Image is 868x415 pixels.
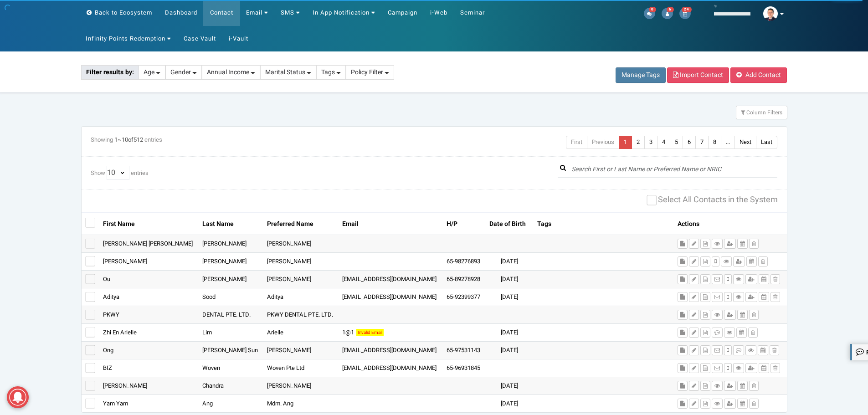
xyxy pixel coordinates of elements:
[734,136,756,149] a: Next
[103,220,195,228] span: First Name
[356,329,384,336] sup: Invalid Email
[644,136,657,149] a: 3
[103,399,128,408] span: Yam Yam
[682,7,692,12] span: 24
[95,8,152,17] span: Back to Ecosystem
[82,395,787,413] div: Yam Yam Ang Mdm. Ang [DATE]
[707,1,757,25] a: %
[447,364,480,372] span: 65-96931845
[644,9,655,18] a: 0
[207,67,249,77] span: Annual Income
[86,34,165,43] span: Infinity Points Redemption
[202,219,234,229] span: Last Name
[342,275,437,283] span: [EMAIL_ADDRESS][DOMAIN_NAME]
[267,220,335,228] span: Preferred Name
[103,275,110,283] span: Ou
[342,219,359,229] span: Email
[267,381,311,390] span: [PERSON_NAME]
[501,292,518,301] span: [DATE]
[82,342,787,359] div: Ong [PERSON_NAME] Sun [PERSON_NAME] [EMAIL_ADDRESS][DOMAIN_NAME] 65-97531143 [DATE]
[82,377,787,395] div: [PERSON_NAME] Chandra [PERSON_NAME] [DATE]
[103,257,147,266] span: [PERSON_NAME]
[267,219,313,229] span: Preferred Name
[756,136,777,149] a: Last
[202,257,247,266] span: [PERSON_NAME]
[91,135,113,144] span: Showing
[144,135,162,144] span: entries
[103,292,119,301] span: Aditya
[267,275,311,283] span: [PERSON_NAME]
[745,70,781,80] span: Add Contact
[566,136,587,149] a: First
[202,364,220,372] span: Woven
[313,8,370,17] span: In App Notification
[342,292,437,301] span: [EMAIL_ADDRESS][DOMAIN_NAME]
[165,8,197,17] span: Dashboard
[202,399,213,408] span: Ang
[746,108,782,117] span: Column Filters
[388,8,417,17] span: Campaign
[82,324,787,342] div: Zhi En Arielle Lim Arielle 1@1Invalid Email [DATE]
[267,364,304,372] span: Woven Pte Ltd
[662,9,673,18] a: 6
[267,257,311,266] span: [PERSON_NAME]
[342,220,439,228] span: Email
[621,70,660,80] span: Manage Tags
[321,67,335,77] span: Tags
[721,136,735,149] a: ...
[91,169,105,177] span: Show
[447,220,481,228] span: H/P
[103,239,193,248] span: [PERSON_NAME] [PERSON_NAME]
[82,271,787,288] div: Ou [PERSON_NAME] [PERSON_NAME] [EMAIL_ADDRESS][DOMAIN_NAME] 65-89278928 [DATE]
[632,136,645,149] a: 2
[708,136,721,149] a: 8
[267,328,283,337] span: Arielle
[537,219,551,229] span: Tags
[714,4,718,10] small: %
[82,288,787,306] div: Aditya Sood Aditya [EMAIL_ADDRESS][DOMAIN_NAME] 65-92399377 [DATE]
[170,67,191,77] span: Gender
[619,136,632,149] a: 1
[82,253,787,271] div: [PERSON_NAME] [PERSON_NAME] [PERSON_NAME] 65-98276893 [DATE]
[82,235,787,253] div: [PERSON_NAME] [PERSON_NAME] [PERSON_NAME] [PERSON_NAME]
[501,275,518,283] span: [DATE]
[695,136,709,149] a: 7
[342,346,437,354] span: [EMAIL_ADDRESS][DOMAIN_NAME]
[501,346,518,354] span: [DATE]
[489,219,526,229] span: Date of Birth
[202,239,247,248] span: [PERSON_NAME]
[202,292,216,301] span: Sood
[177,26,223,52] a: Case Vault
[430,8,447,17] span: i-Web
[658,194,778,206] span: Select All Contacts in the System
[202,346,258,354] span: [PERSON_NAME] Sun
[184,34,216,43] span: Case Vault
[678,219,699,229] span: Actions
[281,8,294,17] span: SMS
[501,399,518,408] span: [DATE]
[267,346,311,354] span: [PERSON_NAME]
[79,26,178,52] a: Infinity Points Redemption
[229,34,248,43] span: i-Vault
[587,136,619,149] a: Previous
[351,67,383,77] span: Policy Filter
[558,161,778,178] input: Search First or Last Name or Preferred Name or NRIC
[103,364,112,372] span: BIZ
[267,239,311,248] span: [PERSON_NAME]
[202,275,247,283] span: [PERSON_NAME]
[447,292,480,301] span: 65-92399377
[657,136,670,149] a: 4
[501,328,518,337] span: [DATE]
[460,8,485,17] span: Seminar
[447,275,480,283] span: 65-89278928
[202,310,251,319] span: DENTAL PTE. LTD.
[267,310,333,319] span: PKWY DENTAL PTE. LTD.
[202,220,260,228] span: Last Name
[670,136,683,149] a: 5
[267,399,293,408] span: Mdm. Ang
[103,219,135,229] span: First Name
[680,70,723,80] span: Import Contact
[342,328,384,337] span: 1@1
[210,8,233,17] span: Contact
[649,7,656,12] span: 0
